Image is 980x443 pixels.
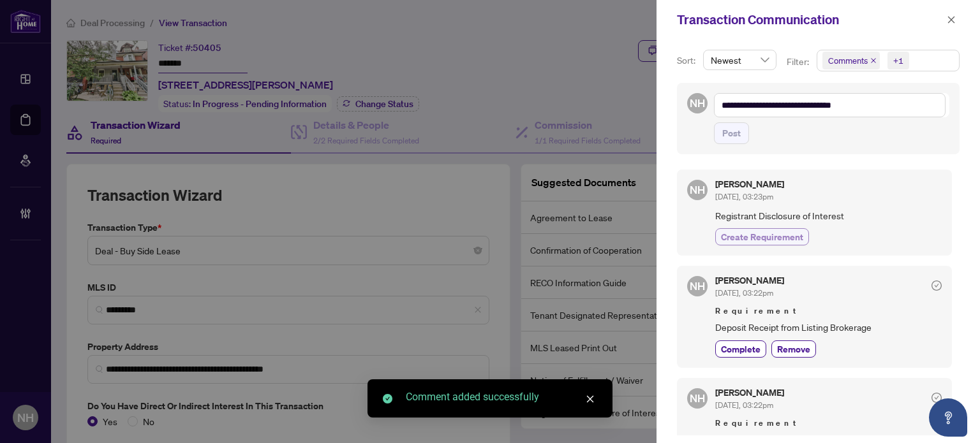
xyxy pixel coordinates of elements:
[715,305,942,317] span: Requirement
[715,388,784,397] h5: [PERSON_NAME]
[715,340,766,358] button: Complete
[893,54,903,67] div: +1
[822,52,880,69] span: Comments
[406,389,597,405] div: Comment added successfully
[690,390,705,407] span: NH
[932,393,942,403] span: check-circle
[583,392,597,406] a: Close
[715,192,773,201] span: [DATE], 03:23pm
[715,417,942,430] span: Requirement
[715,400,773,410] span: [DATE], 03:22pm
[715,288,773,298] span: [DATE], 03:22pm
[715,180,784,189] h5: [PERSON_NAME]
[721,342,761,356] span: Complete
[771,340,816,358] button: Remove
[787,55,811,69] p: Filter:
[870,57,877,64] span: close
[929,398,967,437] button: Open asap
[932,280,942,291] span: check-circle
[711,50,769,69] span: Newest
[777,342,810,356] span: Remove
[690,95,705,112] span: NH
[714,122,749,144] button: Post
[677,10,943,29] div: Transaction Communication
[677,54,698,68] p: Sort:
[721,230,803,243] span: Create Requirement
[715,228,809,245] button: Create Requirement
[947,15,956,24] span: close
[383,394,392,403] span: check-circle
[715,276,784,285] h5: [PERSON_NAME]
[690,278,705,294] span: NH
[828,54,868,67] span: Comments
[690,182,705,198] span: NH
[715,320,942,335] span: Deposit Receipt from Listing Brokerage
[586,395,595,403] span: close
[715,208,942,223] span: Registrant Disclosure of Interest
